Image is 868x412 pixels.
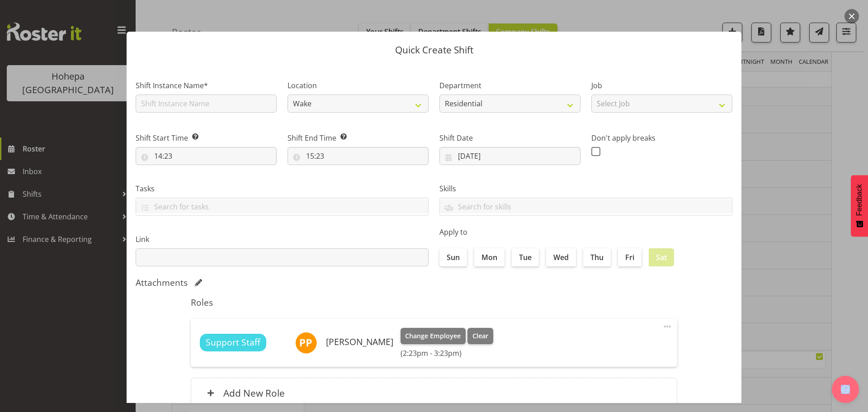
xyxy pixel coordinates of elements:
[401,349,493,358] h6: (2:23pm - 3:23pm)
[439,248,467,266] label: Sun
[136,133,277,143] label: Shift Start Time
[288,80,429,91] label: Location
[401,328,466,344] button: Change Employee
[439,183,732,194] label: Skills
[546,248,576,266] label: Wed
[326,337,393,347] h6: [PERSON_NAME]
[649,248,674,266] label: Sat
[591,133,732,143] label: Don't apply breaks
[440,199,732,213] input: Search for skills
[439,133,580,143] label: Shift Date
[223,387,285,399] h6: Add New Role
[439,80,580,91] label: Department
[136,277,188,288] h5: Attachments
[136,234,429,245] label: Link
[405,331,461,341] span: Change Employee
[206,336,260,349] span: Support Staff
[855,184,863,216] span: Feedback
[851,175,868,237] button: Feedback - Show survey
[136,147,277,165] input: Click to select...
[136,80,277,91] label: Shift Instance Name*
[439,227,732,237] label: Apply to
[591,80,732,91] label: Job
[136,45,732,55] p: Quick Create Shift
[191,297,677,308] h5: Roles
[288,147,429,165] input: Click to select...
[583,248,611,266] label: Thu
[841,385,850,394] img: help-xxl-2.png
[472,331,488,341] span: Clear
[136,199,428,213] input: Search for tasks
[295,332,317,354] img: prakriti-prakriti10436.jpg
[618,248,642,266] label: Fri
[512,248,539,266] label: Tue
[474,248,505,266] label: Mon
[467,328,493,344] button: Clear
[136,183,429,194] label: Tasks
[288,133,429,143] label: Shift End Time
[136,95,277,113] input: Shift Instance Name
[439,147,580,165] input: Click to select...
